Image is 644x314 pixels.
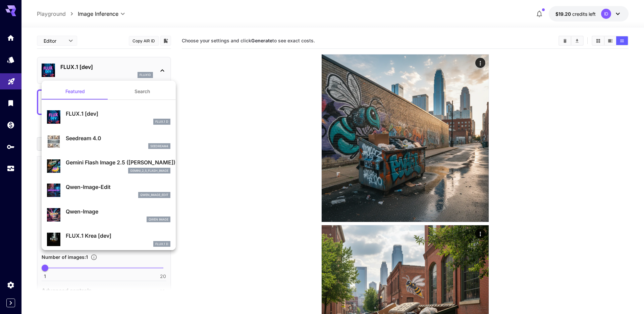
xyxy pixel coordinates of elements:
[66,158,170,166] p: Gemini Flash Image 2.5 ([PERSON_NAME])
[66,207,170,215] p: Qwen-Image
[66,232,170,240] p: FLUX.1 Krea [dev]
[42,83,109,100] button: Featured
[66,134,170,142] p: Seedream 4.0
[150,144,168,149] p: seedream4
[47,229,170,249] div: FLUX.1 Krea [dev]FLUX.1 D
[130,168,168,173] p: gemini_2_5_flash_image
[109,83,176,100] button: Search
[47,156,170,176] div: Gemini Flash Image 2.5 ([PERSON_NAME])gemini_2_5_flash_image
[66,183,170,191] p: Qwen-Image-Edit
[155,242,168,246] p: FLUX.1 D
[149,217,168,222] p: Qwen Image
[47,205,170,225] div: Qwen-ImageQwen Image
[47,131,170,152] div: Seedream 4.0seedream4
[47,107,170,127] div: FLUX.1 [dev]FLUX.1 D
[66,110,170,118] p: FLUX.1 [dev]
[155,119,168,124] p: FLUX.1 D
[140,193,168,197] p: qwen_image_edit
[47,180,170,201] div: Qwen-Image-Editqwen_image_edit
